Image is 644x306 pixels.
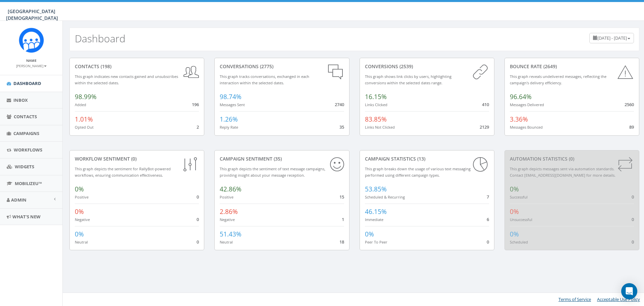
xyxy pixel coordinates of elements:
span: 0% [75,207,84,216]
span: 0% [510,230,519,238]
small: Reply Rate [220,125,238,130]
small: This graph breaks down the usage of various text messaging performed using different campaign types. [365,166,471,178]
small: Added [75,102,86,107]
small: Neutral [220,239,233,245]
span: Widgets [15,164,34,170]
span: 2.86% [220,207,238,216]
span: (13) [416,156,425,162]
span: 2 [197,124,199,130]
small: Neutral [75,239,88,245]
small: Immediate [365,217,383,222]
span: 51.43% [220,230,241,238]
span: 1 [342,216,344,222]
span: 1.01% [75,115,93,124]
span: 2560 [625,101,634,107]
span: What's New [12,214,41,220]
div: conversions [365,63,489,70]
span: 7 [487,194,489,200]
span: 0 [197,239,199,245]
span: 15 [339,194,344,200]
span: 1.26% [220,115,238,124]
span: Admin [11,197,26,203]
span: 98.74% [220,92,241,101]
span: 196 [192,101,199,107]
small: Links Not Clicked [365,125,395,130]
span: 96.64% [510,92,532,101]
small: Name [26,58,37,63]
span: 0 [632,239,634,245]
span: 410 [482,101,489,107]
span: (0) [568,156,574,162]
span: Workflows [14,147,42,153]
small: This graph depicts the sentiment for RallyBot-powered workflows, ensuring communication effective... [75,166,171,178]
span: Inbox [13,97,28,103]
span: (2649) [542,63,557,70]
span: Dashboard [13,80,41,86]
div: Open Intercom Messenger [621,283,637,299]
small: Successful [510,194,528,200]
span: 2129 [480,124,489,130]
span: 0 [632,216,634,222]
span: 0% [75,185,84,193]
div: contacts [75,63,199,70]
span: 16.15% [365,92,387,101]
span: 0 [197,216,199,222]
span: 98.99% [75,92,97,101]
span: 46.15% [365,207,387,216]
span: 6 [487,216,489,222]
small: This graph depicts messages sent via automation standards. Contact [EMAIL_ADDRESS][DOMAIN_NAME] f... [510,166,615,178]
span: (198) [99,63,111,70]
a: Acceptable Use Policy [597,296,640,302]
span: 18 [339,239,344,245]
small: Messages Sent [220,102,245,107]
small: Messages Bounced [510,125,543,130]
div: Campaign Sentiment [220,156,344,162]
small: Opted Out [75,125,94,130]
h2: Dashboard [75,33,125,44]
small: Unsuccessful [510,217,532,222]
span: 0% [365,230,374,238]
small: This graph depicts the sentiment of text message campaigns, providing insight about your message ... [220,166,325,178]
span: 0% [510,185,519,193]
span: 0% [75,230,84,238]
span: (2539) [398,63,413,70]
small: Negative [220,217,235,222]
div: Automation Statistics [510,156,634,162]
img: Rally_Corp_Icon_1.png [19,28,44,53]
span: 3.36% [510,115,528,124]
span: (2775) [259,63,273,70]
small: [PERSON_NAME] [16,63,47,68]
span: 53.85% [365,185,387,193]
span: MobilizeU™ [15,180,42,186]
span: (0) [130,156,137,162]
small: This graph reveals undelivered messages, reflecting the campaign's delivery efficiency. [510,74,606,85]
span: 35 [339,124,344,130]
small: Scheduled & Recurring [365,194,405,200]
span: 89 [629,124,634,130]
span: 83.85% [365,115,387,124]
span: 0 [487,239,489,245]
div: Workflow Sentiment [75,156,199,162]
div: Bounce Rate [510,63,634,70]
small: Links Clicked [365,102,387,107]
span: 0% [510,207,519,216]
div: conversations [220,63,344,70]
span: Campaigns [13,130,39,136]
div: Campaign Statistics [365,156,489,162]
small: This graph tracks conversations, exchanged in each interaction within the selected dates. [220,74,309,85]
span: 0 [632,194,634,200]
small: Positive [75,194,89,200]
a: [PERSON_NAME] [16,62,47,69]
a: Terms of Service [558,296,591,302]
span: [DATE] - [DATE] [597,35,627,41]
small: Negative [75,217,90,222]
span: (35) [272,156,282,162]
small: This graph shows link clicks by users, highlighting conversions within the selected dates range. [365,74,451,85]
small: Positive [220,194,233,200]
small: Scheduled [510,239,528,245]
span: 42.86% [220,185,241,193]
small: Messages Delivered [510,102,544,107]
small: Peer To Peer [365,239,387,245]
span: 2740 [335,101,344,107]
span: Contacts [14,114,37,120]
